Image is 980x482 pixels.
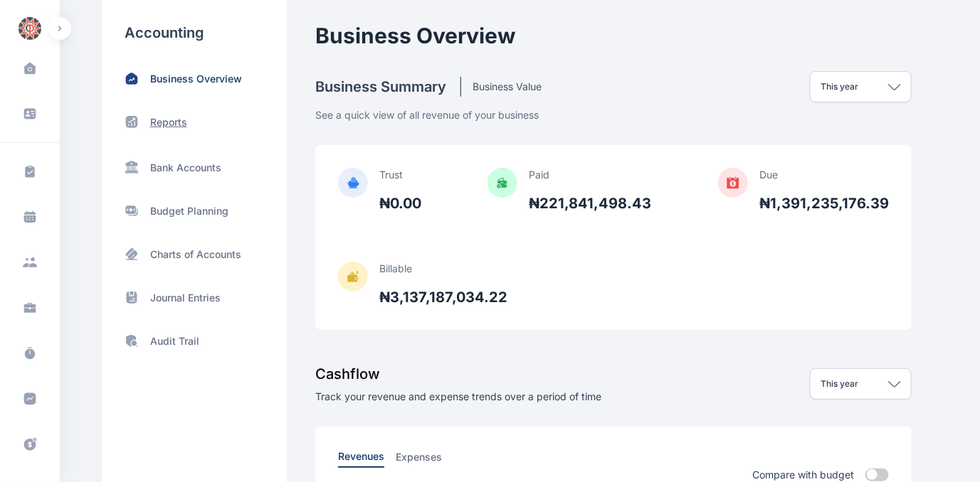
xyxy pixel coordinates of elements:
img: PaidIcon.786b7493.svg [488,168,517,198]
p: Reports [150,115,187,129]
p: Audit Trail [150,334,199,348]
img: BillableIcon.40ad40cf.svg [338,262,368,291]
button: Revenues [338,449,384,468]
p: This year [821,81,858,92]
a: Journal Entries [125,290,264,305]
p: See a quick view of all revenue of your business [315,102,912,122]
a: Business Overview [125,71,264,86]
p: Paid [529,168,651,182]
p: Bank Accounts [150,161,221,175]
p: Track your revenue and expense trends over a period of time [315,390,601,404]
h3: Accounting [125,23,264,43]
img: DueAmountIcon.42f0ab39.svg [718,168,748,198]
h4: Business Summary [315,77,461,97]
img: SideBarBankIcon.97256624.svg [125,159,139,174]
img: moneys.97c8a2cc.svg [125,203,139,218]
p: ₦1,391,235,176.39 [759,193,889,213]
p: ₦221,841,498.43 [529,193,651,213]
p: This year [821,378,858,390]
p: Business Overview [150,72,242,86]
img: card-pos.ab3033c8.svg [125,247,139,262]
p: Compare with budget [752,468,854,482]
p: Due [759,168,889,182]
img: status-up.570d3177.svg [125,114,139,129]
a: Audit Trail [125,333,264,348]
img: home-trend-up.185bc2c3.svg [125,71,139,86]
h2: Business Overview [315,23,912,48]
a: Bank Accounts [125,158,264,175]
p: Billable [379,262,507,276]
button: Expenses [396,449,442,468]
img: TrustIcon.fde16d91.svg [338,168,368,198]
a: Budget Planning [125,203,264,218]
p: ₦3,137,187,034.22 [379,287,507,307]
a: Reports [125,114,264,129]
img: shield-search.e37bf0af.svg [125,333,139,348]
a: Charts of Accounts [125,247,264,262]
p: Journal Entries [150,291,221,305]
p: Trust [379,168,421,182]
p: Budget Planning [150,204,228,218]
h3: Cashflow [315,364,601,384]
img: archive-book.469f2b76.svg [125,290,139,305]
h5: Business Value [461,80,542,94]
p: ₦0.00 [379,193,421,213]
p: Charts of Accounts [150,247,241,262]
